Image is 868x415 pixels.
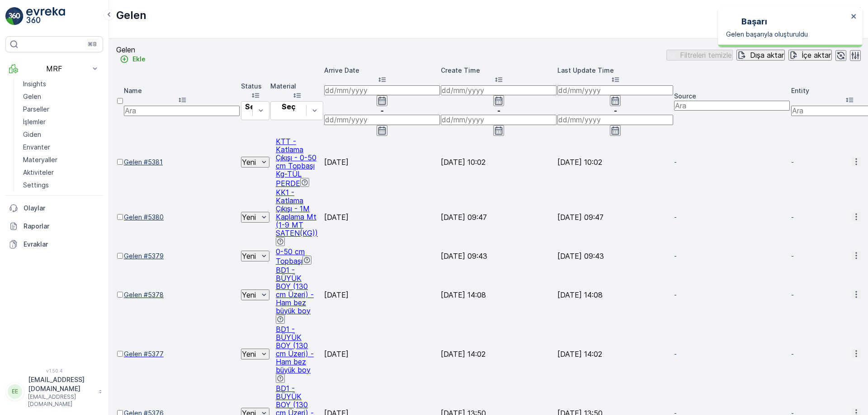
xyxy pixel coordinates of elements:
a: Raporlar [5,217,103,235]
td: [DATE] 14:08 [557,266,673,324]
p: ⌘B [88,41,97,48]
p: - [674,350,790,359]
p: Gelen [116,46,149,54]
p: Giden [23,130,41,139]
p: Seç [274,103,302,111]
p: Gelen [116,8,146,23]
a: BD1 - BÜYÜK BOY (130 cm Üzeri) - Ham bez büyük boy [276,325,314,374]
a: Olaylar [5,199,103,217]
a: BD1 - BÜYÜK BOY (130 cm Üzeri) - Ham bez büyük boy [276,266,314,315]
img: logo [5,7,24,25]
a: Gelen #5377 [124,350,240,359]
p: Ekle [132,55,146,64]
p: başarı [741,15,767,28]
p: - [674,290,790,299]
a: Materyaller [19,154,103,166]
p: Yeni [242,350,256,358]
p: MRF [24,65,85,73]
p: Last Update Time [557,66,673,75]
input: dd/mm/yyyy [557,85,673,95]
input: Ara [124,106,240,116]
img: logo_light-DOdMpM7g.png [26,7,65,25]
a: Envanter [19,141,103,154]
td: [DATE] 09:47 [441,188,557,247]
a: KTT - Katlama Çıkışı - 0-50 cm Topbaşı Kg-TÜL PERDE [276,137,316,188]
td: [DATE] [324,188,440,247]
p: Yeni [242,213,256,221]
a: Gelen #5379 [124,252,240,261]
a: KK1 - Katlama Çıkışı - 1M Kaplama Mt (1-9 MT SATEN(KG)) [276,188,318,238]
p: Raporlar [24,222,99,231]
button: EE[EMAIL_ADDRESS][DOMAIN_NAME][EMAIL_ADDRESS][DOMAIN_NAME] [5,375,103,408]
p: İçe aktar [802,51,831,59]
a: Evraklar [5,235,103,253]
a: Gelen #5378 [124,290,240,299]
td: [DATE] 09:43 [441,247,557,265]
p: Status [241,82,269,91]
p: Filtreleri temizle [680,51,732,59]
a: Aktiviteler [19,166,103,179]
p: Seç [245,103,259,111]
input: dd/mm/yyyy [557,115,673,125]
button: İçe aktar [788,50,832,61]
button: Yeni [241,289,269,300]
a: Gelen #5380 [124,213,240,222]
p: Evraklar [24,240,99,249]
input: Ara [674,101,790,111]
input: dd/mm/yyyy [324,85,440,95]
p: Envanter [23,143,50,152]
span: 0-50 cm Topbaşı [276,247,305,266]
td: [DATE] 14:08 [441,266,557,324]
button: Yeni [241,212,269,223]
p: - [674,252,790,261]
p: Aktiviteler [23,168,54,177]
td: [DATE] [324,325,440,383]
p: Material [270,82,323,91]
button: MRF [5,60,103,78]
td: [DATE] 10:02 [441,137,557,187]
p: - [441,107,557,115]
span: v 1.50.4 [5,368,103,373]
td: [DATE] 09:47 [557,188,673,247]
p: Dışa aktar [750,51,784,59]
p: - [557,107,673,115]
button: Ekle [116,54,149,65]
p: Create Time [441,66,557,75]
a: Gelen [19,90,103,103]
p: Parseller [23,105,49,114]
p: - [674,158,790,167]
p: - [324,107,440,115]
p: Source [674,92,790,101]
td: [DATE] 14:02 [557,325,673,383]
button: Yeni [241,157,269,168]
p: Arrive Date [324,66,440,75]
p: Settings [23,181,49,190]
td: [DATE] [324,266,440,324]
p: Yeni [242,158,256,166]
button: close [851,13,857,21]
td: [DATE] [324,137,440,187]
input: dd/mm/yyyy [441,85,557,95]
a: İşlemler [19,116,103,128]
p: [EMAIL_ADDRESS][DOMAIN_NAME] [28,393,94,408]
a: Gelen #5381 [124,158,240,167]
input: dd/mm/yyyy [441,115,557,125]
p: Yeni [242,291,256,299]
p: Insights [23,79,46,89]
p: Name [124,86,240,95]
p: - [674,213,790,222]
p: Gelen [23,92,41,101]
a: Parseller [19,103,103,116]
input: dd/mm/yyyy [324,115,440,125]
button: Dışa aktar [736,50,785,61]
button: Yeni [241,349,269,359]
button: Filtreleri temizle [666,50,733,61]
p: [EMAIL_ADDRESS][DOMAIN_NAME] [28,375,94,393]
